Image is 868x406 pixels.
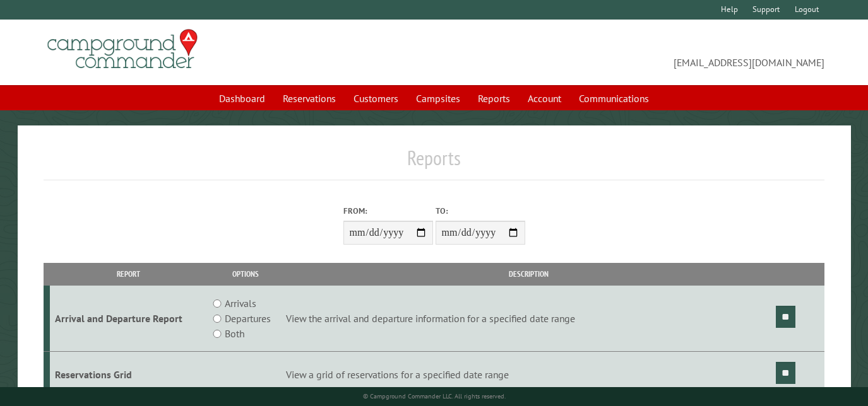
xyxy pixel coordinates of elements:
[50,286,208,352] td: Arrival and Departure Report
[225,311,271,326] label: Departures
[343,205,433,217] label: From:
[470,86,518,110] a: Reports
[275,86,343,110] a: Reservations
[225,296,256,311] label: Arrivals
[363,392,506,400] small: © Campground Commander LLC. All rights reserved.
[571,86,657,110] a: Communications
[44,25,201,74] img: Campground Commander
[207,263,283,285] th: Options
[408,86,468,110] a: Campsites
[211,86,273,110] a: Dashboard
[50,352,208,398] td: Reservations Grid
[283,286,774,352] td: View the arrival and departure information for a specified date range
[520,86,569,110] a: Account
[436,205,525,217] label: To:
[225,326,244,341] label: Both
[50,263,208,285] th: Report
[434,35,825,70] span: [EMAIL_ADDRESS][DOMAIN_NAME]
[44,146,825,180] h1: Reports
[346,86,406,110] a: Customers
[283,263,774,285] th: Description
[283,352,774,398] td: View a grid of reservations for a specified date range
